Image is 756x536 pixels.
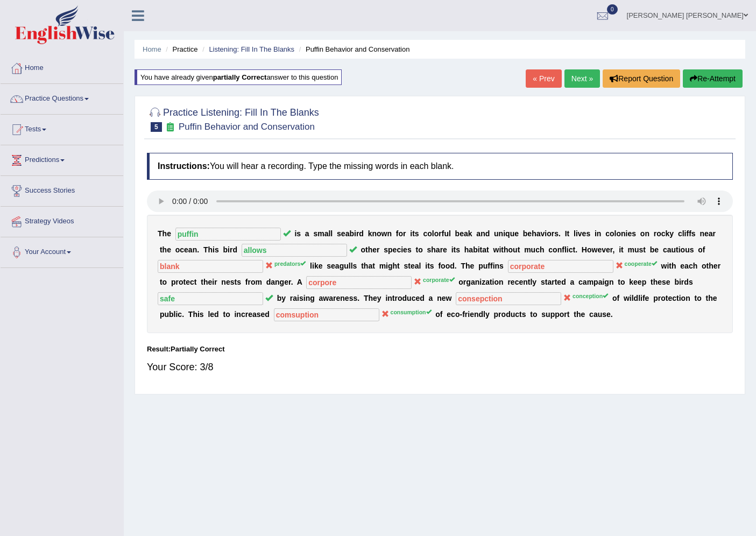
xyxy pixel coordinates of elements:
b: o [553,245,557,254]
b: . [197,245,199,254]
b: t [201,278,203,286]
b: b [455,229,460,238]
b: a [709,229,713,238]
b: s [456,245,460,254]
b: t [706,262,709,270]
h2: Practice Listening: Fill In The Blanks [147,105,319,132]
b: f [438,262,441,270]
b: e [514,229,519,238]
b: s [632,229,636,238]
b: c [661,229,666,238]
b: s [691,229,696,238]
b: i [499,245,501,254]
b: r [713,229,716,238]
small: Puffin Behavior and Conservation [179,122,315,132]
b: o [434,229,439,238]
b: p [478,262,483,270]
b: r [248,278,250,286]
b: l [564,245,567,254]
a: Practice Questions [1,84,123,111]
input: blank [242,244,347,257]
a: Next » [564,69,600,88]
a: Tests [1,115,123,142]
button: Re-Attempt [683,69,743,88]
b: s [353,262,357,270]
b: a [305,229,309,238]
b: i [478,245,480,254]
b: i [294,229,296,238]
b: f [689,229,691,238]
b: s [230,278,235,286]
b: e [606,245,610,254]
b: r [718,262,720,270]
b: i [354,229,356,238]
b: t [412,229,415,238]
b: p [171,278,176,286]
b: c [548,245,553,254]
b: f [562,245,564,254]
b: a [415,262,419,270]
b: a [482,245,486,254]
input: blank [158,260,263,273]
b: a [436,245,440,254]
b: e [654,245,659,254]
b: l [328,229,330,238]
b: e [226,278,230,286]
b: o [179,278,183,286]
b: t [573,245,575,254]
b: i [679,245,681,254]
a: Home [143,45,161,53]
b: h [393,262,398,270]
b: b [523,229,528,238]
b: h [465,262,470,270]
b: l [310,262,312,270]
b: n [597,229,602,238]
b: a [464,229,468,238]
b: n [193,245,197,254]
b: r [377,245,379,254]
b: e [393,245,397,254]
b: e [713,262,718,270]
b: i [213,245,215,254]
b: s [554,229,559,238]
b: t [235,278,237,286]
b: o [399,229,404,238]
b: a [469,245,473,254]
b: t [183,278,186,286]
b: a [188,245,193,254]
b: c [397,245,401,254]
b: t [160,278,162,286]
b: s [430,262,434,270]
b: a [335,262,340,270]
b: r [439,229,441,238]
b: e [403,245,407,254]
b: i [545,229,547,238]
b: i [503,229,505,238]
a: Your Account [1,237,123,264]
b: k [368,229,372,238]
b: l [351,262,353,270]
b: h [504,245,508,254]
b: h [672,262,676,270]
b: p [388,245,393,254]
b: o [175,245,180,254]
b: i [212,278,214,286]
b: u [494,229,499,238]
b: h [368,245,373,254]
b: t [415,245,418,254]
b: c [569,245,573,254]
a: Home [1,53,123,80]
b: b [223,245,228,254]
b: s [427,245,431,254]
b: o [616,229,621,238]
b: t [621,245,624,254]
b: e [460,229,464,238]
b: e [319,262,323,270]
b: m [255,278,262,286]
b: u [510,229,515,238]
b: v [578,229,582,238]
b: u [634,245,639,254]
b: f [490,262,493,270]
b: s [690,245,694,254]
input: blank [508,260,613,273]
